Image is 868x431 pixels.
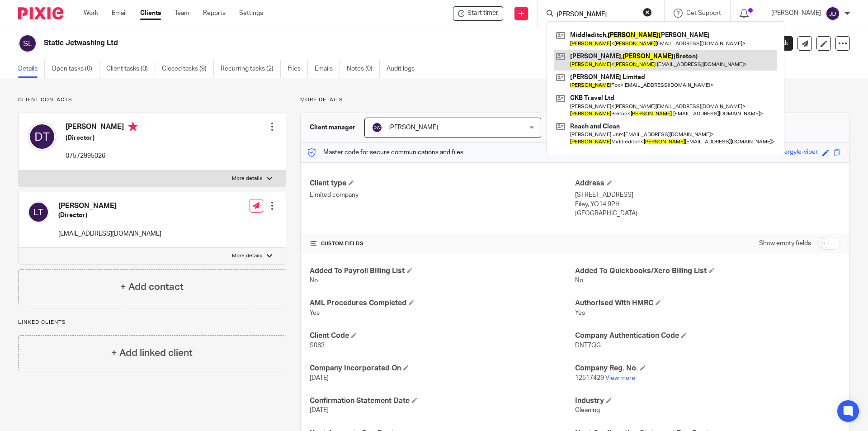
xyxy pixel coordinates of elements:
[372,122,382,133] img: svg%3E
[575,342,601,349] span: DNT7QG
[575,179,840,188] h4: Address
[575,209,840,218] p: [GEOGRAPHIC_DATA]
[28,201,49,223] img: svg%3E
[387,60,421,78] a: Audit logs
[232,252,262,260] p: More details
[58,201,161,211] h4: [PERSON_NAME]
[575,298,840,308] h4: Authorised With HMRC
[18,96,286,104] p: Client contacts
[575,364,840,373] h4: Company Reg. No.
[686,10,721,16] span: Get Support
[111,346,193,360] h4: + Add linked client
[388,124,438,131] span: [PERSON_NAME]
[575,190,840,199] p: [STREET_ADDRESS]
[84,9,98,18] a: Work
[58,229,161,238] p: [EMAIL_ADDRESS][DOMAIN_NAME]
[310,342,325,349] span: S063
[310,240,575,247] h4: CUSTOM FIELDS
[643,8,652,17] button: Clear
[221,60,281,78] a: Recurring tasks (2)
[112,9,127,18] a: Email
[310,277,318,284] span: No
[575,277,583,284] span: No
[66,152,137,161] p: 07572995026
[203,9,226,18] a: Reports
[310,298,575,308] h4: AML Procedures Completed
[575,266,840,276] h4: Added To Quickbooks/Xero Billing List
[310,310,320,316] span: Yes
[771,9,821,18] p: [PERSON_NAME]
[310,331,575,341] h4: Client Code
[556,11,637,19] input: Search
[232,175,262,182] p: More details
[288,60,308,78] a: Files
[28,122,57,151] img: svg%3E
[66,133,137,142] h5: (Director)
[315,60,340,78] a: Emails
[300,96,850,104] p: More details
[307,148,463,157] p: Master code for secure communications and files
[575,200,840,209] p: Filey, YO14 9PH
[106,60,155,78] a: Client tasks (0)
[575,407,600,413] span: Cleaning
[18,34,37,53] img: svg%3E
[66,122,137,133] h4: [PERSON_NAME]
[575,331,840,341] h4: Company Authentication Code
[128,122,137,131] i: Primary
[58,211,161,220] h5: (Director)
[310,364,575,373] h4: Company Incorporated On
[575,375,604,381] span: 12517429
[453,6,503,21] div: Static Jetwashing Ltd
[826,6,840,21] img: svg%3E
[44,38,590,48] h2: Static Jetwashing Ltd
[310,375,329,381] span: [DATE]
[162,60,214,78] a: Closed tasks (9)
[239,9,263,18] a: Settings
[52,60,99,78] a: Open tasks (0)
[310,396,575,406] h4: Confirmation Statement Date
[18,319,286,326] p: Linked clients
[310,266,575,276] h4: Added To Payroll Billing List
[759,239,811,248] label: Show empty fields
[575,396,840,406] h4: Industry
[140,9,161,18] a: Clients
[347,60,380,78] a: Notes (0)
[605,375,635,381] a: View more
[175,9,189,18] a: Team
[575,310,585,316] span: Yes
[18,60,45,78] a: Details
[18,7,63,19] img: Pixie
[310,179,575,188] h4: Client type
[310,407,329,413] span: [DATE]
[310,123,355,132] h3: Client manager
[120,280,184,294] h4: + Add contact
[467,9,498,18] span: Start timer
[310,190,575,199] p: Limited company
